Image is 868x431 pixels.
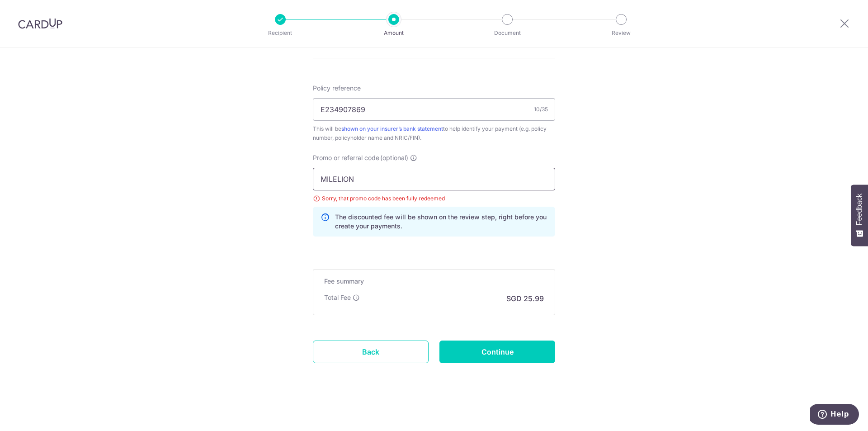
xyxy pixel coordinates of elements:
[855,194,863,225] span: Feedback
[439,341,555,363] input: Continue
[360,28,427,38] p: Amount
[313,124,555,142] div: This will be to help identify your payment (e.g. policy number, policyholder name and NRIC/FIN).
[313,153,379,162] span: Promo or referral code
[313,84,361,93] label: Policy reference
[810,404,859,426] iframe: Opens a widget where you can find more information
[534,105,548,114] div: 10/35
[313,341,429,363] a: Back
[588,28,655,38] p: Review
[313,194,555,203] div: Sorry, that promo code has been fully redeemed
[341,125,443,132] a: shown on your insurer’s bank statement
[851,185,868,246] button: Feedback - Show survey
[474,28,541,38] p: Document
[324,293,351,302] p: Total Fee
[335,213,547,231] p: The discounted fee will be shown on the review step, right before you create your payments.
[324,277,544,286] h5: Fee summary
[506,293,544,304] p: SGD 25.99
[247,28,314,38] p: Recipient
[380,153,408,162] span: (optional)
[18,18,62,29] img: CardUp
